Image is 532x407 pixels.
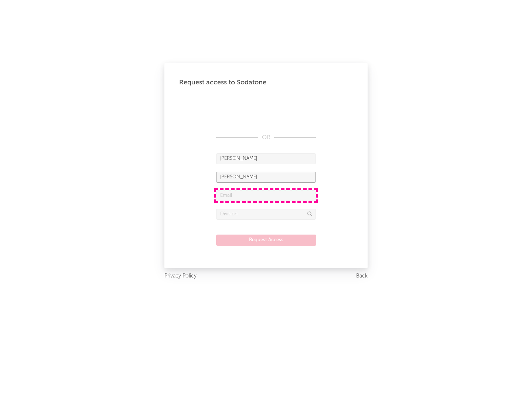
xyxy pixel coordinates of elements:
[164,272,197,281] a: Privacy Policy
[216,172,316,183] input: Last Name
[216,190,316,201] input: Email
[216,133,316,142] div: OR
[216,235,316,246] button: Request Access
[216,209,316,220] input: Division
[216,153,316,164] input: First Name
[356,272,368,281] a: Back
[179,78,353,87] div: Request access to Sodatone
